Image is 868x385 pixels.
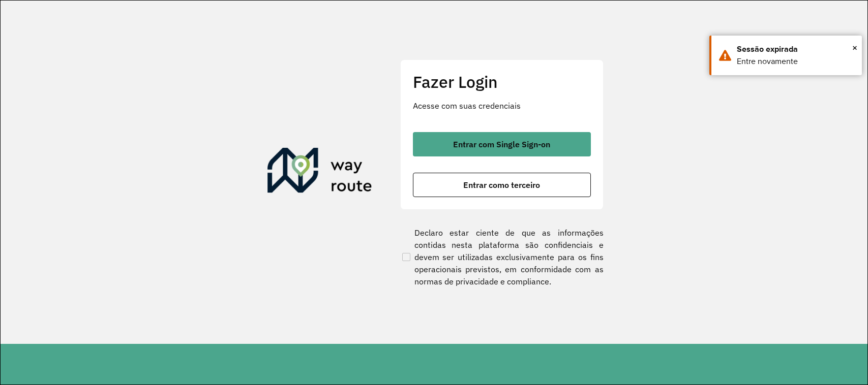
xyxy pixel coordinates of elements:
[737,55,854,68] div: Entre novamente
[413,72,591,91] h2: Fazer Login
[400,227,604,287] label: Declaro estar ciente de que as informações contidas nesta plataforma são confidenciais e devem se...
[413,100,591,112] p: Acesse com suas credenciais
[737,43,854,55] div: Sessão expirada
[463,181,540,189] span: Entrar como terceiro
[413,173,591,197] button: button
[852,40,857,55] span: ×
[413,132,591,156] button: button
[453,140,550,148] span: Entrar com Single Sign-on
[852,40,857,55] button: Close
[267,148,372,197] img: Roteirizador AmbevTech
